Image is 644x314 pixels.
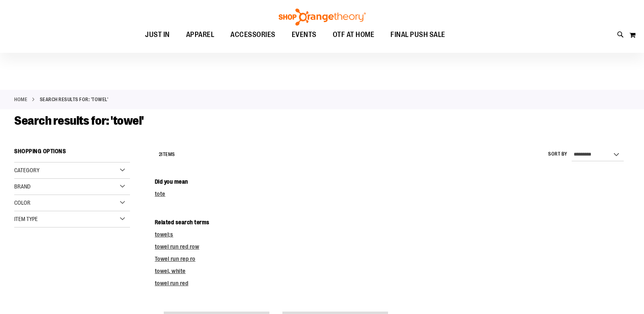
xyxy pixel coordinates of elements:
strong: Shopping Options [14,144,130,162]
span: APPAREL [186,26,215,44]
img: Shop Orangetheory [278,9,367,26]
span: Color [14,199,30,206]
a: towel run red row [155,243,199,250]
strong: Search results for: 'towel' [40,96,108,103]
span: JUST IN [145,26,170,44]
a: Home [14,96,27,103]
span: Item Type [14,216,38,222]
label: Sort By [548,151,568,158]
span: 2 [159,152,162,157]
a: towel;s [155,231,173,238]
span: Search results for: 'towel' [14,114,144,128]
span: Brand [14,183,30,190]
span: Category [14,167,39,173]
a: Towel run rep ro [155,256,195,262]
span: EVENTS [292,26,317,44]
a: towel run red [155,280,189,286]
a: towel, white [155,268,186,274]
h2: Items [159,148,175,161]
dt: Did you mean [155,178,630,186]
span: ACCESSORIES [230,26,275,44]
a: tote [155,191,165,197]
span: FINAL PUSH SALE [390,26,445,44]
span: OTF AT HOME [333,26,375,44]
dt: Related search terms [155,218,630,226]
